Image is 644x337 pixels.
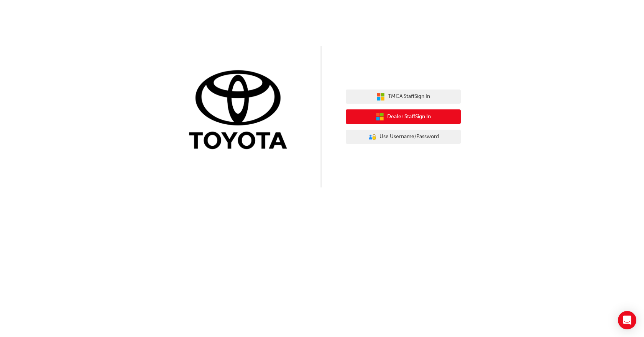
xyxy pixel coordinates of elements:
[346,130,461,144] button: Use Username/Password
[388,92,430,101] span: TMCA Staff Sign In
[346,109,461,124] button: Dealer StaffSign In
[183,68,298,153] img: Trak
[379,132,439,141] span: Use Username/Password
[346,90,461,104] button: TMCA StaffSign In
[387,112,431,121] span: Dealer Staff Sign In
[618,311,636,329] div: Open Intercom Messenger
